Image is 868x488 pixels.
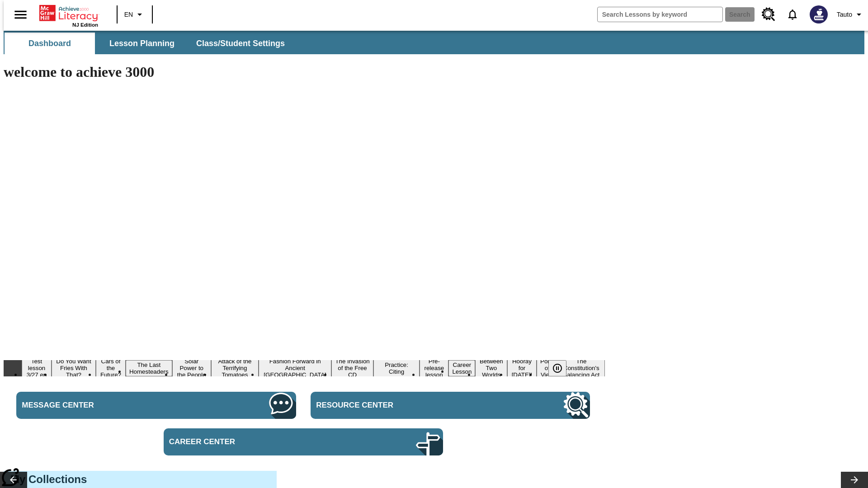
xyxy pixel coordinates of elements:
button: Slide 1 Test lesson 3/27 en [22,357,52,380]
span: Resource Center [316,401,486,410]
button: Open side menu [7,1,34,28]
img: Avatar [810,5,828,23]
a: Message Center [16,392,296,419]
h1: welcome to achieve 3000 [4,64,605,80]
button: Slide 11 Career Lesson [448,360,475,376]
button: Lesson Planning [97,33,187,54]
a: Resource Center, Will open in new tab [311,392,590,419]
span: Message Center [22,401,192,410]
button: Slide 10 Pre-release lesson [420,357,448,380]
button: Slide 12 Between Two Worlds [475,357,507,380]
div: Home [39,3,98,28]
div: SubNavbar [4,33,293,54]
button: Pause [548,360,566,376]
button: Dashboard [5,33,95,54]
a: Resource Center, Will open in new tab [756,2,781,27]
button: Slide 5 Solar Power to the People [172,357,211,380]
button: Slide 7 Fashion Forward in Ancient Rome [259,357,331,380]
button: Slide 15 The Constitution's Balancing Act [558,357,605,380]
button: Lesson carousel, Next [841,472,868,488]
div: SubNavbar [4,31,864,54]
button: Select a new avatar [804,3,833,26]
button: Profile/Settings [833,6,868,23]
span: Career Center [169,437,339,446]
span: Class/Student Settings [196,38,285,49]
span: Tauto [837,10,852,19]
input: search field [598,7,722,22]
span: NJ Edition [72,22,98,28]
button: Slide 13 Hooray for Constitution Day! [507,357,536,380]
button: Slide 4 The Last Homesteaders [126,360,172,376]
button: Slide 9 Mixed Practice: Citing Evidence [373,353,420,383]
button: Slide 6 Attack of the Terrifying Tomatoes [211,357,259,380]
button: Class/Student Settings [189,33,292,54]
button: Language: EN, Select a language [120,6,149,23]
button: Slide 14 Point of View [537,357,558,380]
a: Notifications [781,3,804,26]
button: Slide 2 Do You Want Fries With That? [52,357,96,380]
span: Lesson Planning [109,38,175,49]
div: Pause [548,360,576,376]
span: Dashboard [28,38,71,49]
button: Slide 3 Cars of the Future? [96,357,126,380]
span: EN [124,10,133,19]
h3: My Collections [10,473,270,486]
a: Home [39,4,98,22]
a: Career Center [164,428,443,455]
button: Slide 8 The Invasion of the Free CD [331,357,373,380]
